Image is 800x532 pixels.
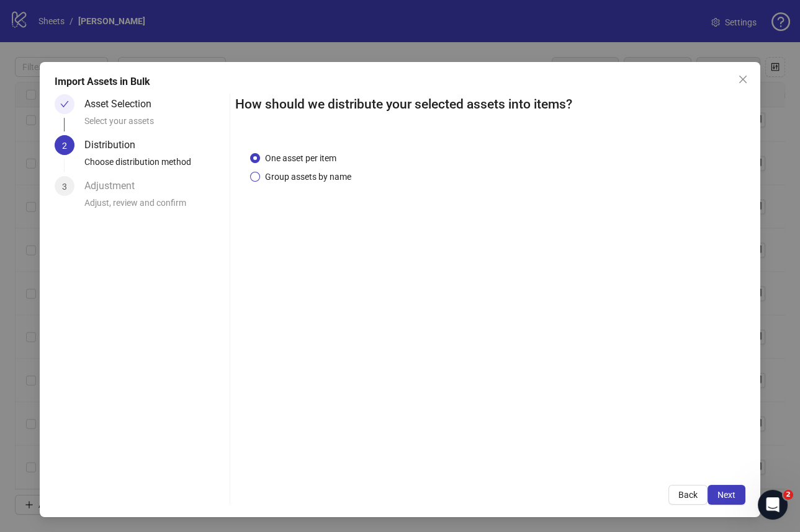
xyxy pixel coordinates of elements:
button: Next [708,485,745,505]
div: Distribution [84,135,145,155]
span: 2 [62,141,67,151]
div: Asset Selection [84,94,161,114]
span: Back [678,490,698,500]
span: One asset per item [260,151,341,165]
div: Choose distribution method [84,155,225,176]
h2: How should we distribute your selected assets into items? [235,94,745,115]
button: Back [668,485,708,505]
span: Group assets by name [260,170,356,184]
span: 2 [783,490,793,500]
div: Select your assets [84,114,225,135]
span: check [60,100,69,109]
span: 3 [62,182,67,192]
iframe: Intercom live chat [758,490,788,520]
div: Import Assets in Bulk [55,74,745,89]
button: Close [733,69,753,89]
span: Next [717,490,735,500]
div: Adjustment [84,176,145,196]
div: Adjust, review and confirm [84,196,225,217]
span: close [738,74,748,84]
